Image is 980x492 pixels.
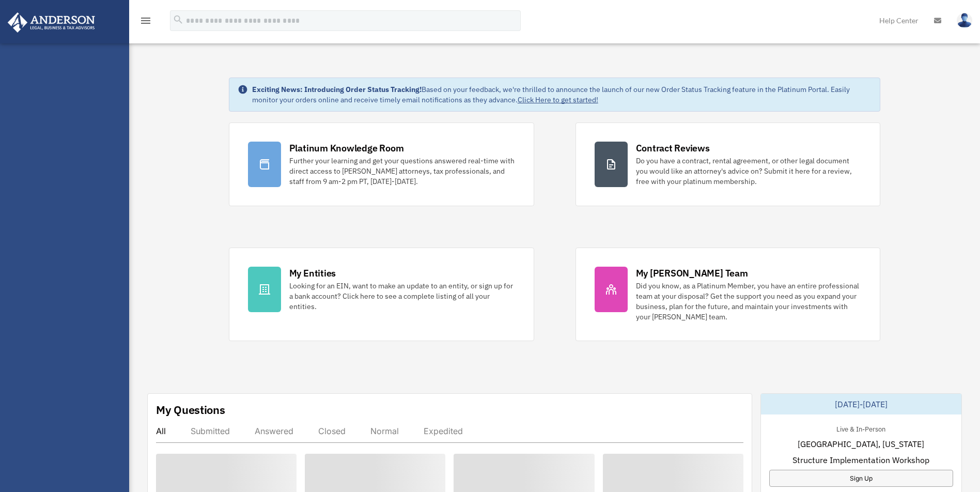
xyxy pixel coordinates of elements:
div: All [156,426,166,436]
div: Platinum Knowledge Room [289,142,404,155]
strong: Exciting News: Introducing Order Status Tracking! [252,85,422,94]
div: My Questions [156,402,225,418]
div: Do you have a contract, rental agreement, or other legal document you would like an attorney's ad... [636,156,862,187]
i: search [173,14,184,25]
div: Looking for an EIN, want to make an update to an entity, or sign up for a bank account? Click her... [289,281,515,312]
div: My [PERSON_NAME] Team [636,267,748,280]
a: menu [139,18,152,27]
div: Further your learning and get your questions answered real-time with direct access to [PERSON_NAM... [289,156,515,187]
a: Platinum Knowledge Room Further your learning and get your questions answered real-time with dire... [229,122,534,206]
div: [DATE]-[DATE] [761,394,961,414]
div: Based on your feedback, we're thrilled to announce the launch of our new Order Status Tracking fe... [252,84,872,105]
div: Contract Reviews [636,142,710,155]
div: Normal [370,426,399,436]
i: menu [139,14,152,27]
div: Answered [255,426,293,436]
a: Contract Reviews Do you have a contract, rental agreement, or other legal document you would like... [575,122,881,206]
a: Sign Up [769,470,953,487]
div: Submitted [191,426,230,436]
div: My Entities [289,267,336,280]
img: Anderson Advisors Platinum Portal [5,12,98,33]
div: Expedited [424,426,463,436]
img: User Pic [957,13,972,28]
a: My Entities Looking for an EIN, want to make an update to an entity, or sign up for a bank accoun... [229,248,534,341]
div: Closed [318,426,346,436]
span: Structure Implementation Workshop [792,454,929,466]
div: Did you know, as a Platinum Member, you have an entire professional team at your disposal? Get th... [636,281,862,322]
span: [GEOGRAPHIC_DATA], [US_STATE] [798,438,924,450]
a: My [PERSON_NAME] Team Did you know, as a Platinum Member, you have an entire professional team at... [575,248,881,341]
a: Click Here to get started! [518,95,598,104]
div: Live & In-Person [828,423,894,434]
